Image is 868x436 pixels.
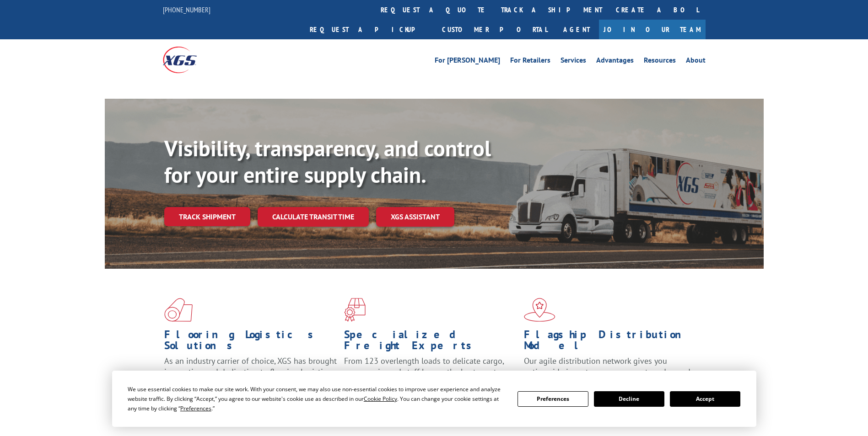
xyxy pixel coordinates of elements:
a: [PHONE_NUMBER] [163,5,210,14]
span: Preferences [180,404,211,412]
button: Accept [670,391,740,407]
img: xgs-icon-flagship-distribution-model-red [524,298,555,322]
h1: Flagship Distribution Model [524,329,697,356]
span: Our agile distribution network gives you nationwide inventory management on demand. [524,356,692,377]
button: Decline [594,391,664,407]
a: Customer Portal [435,20,554,39]
a: Services [561,57,586,67]
a: For [PERSON_NAME] [435,57,500,67]
h1: Specialized Freight Experts [344,329,517,356]
img: xgs-icon-total-supply-chain-intelligence-red [164,298,193,322]
h1: Flooring Logistics Solutions [164,329,337,356]
span: As an industry carrier of choice, XGS has brought innovation and dedication to flooring logistics... [164,356,337,388]
img: xgs-icon-focused-on-flooring-red [344,298,366,322]
button: Preferences [518,391,588,407]
a: Track shipment [164,207,250,226]
a: Request a pickup [303,20,435,39]
a: XGS ASSISTANT [376,207,454,227]
a: Calculate transit time [258,207,369,227]
div: We use essential cookies to make our site work. With your consent, we may also use non-essential ... [128,384,507,413]
a: For Retailers [510,57,550,67]
a: About [686,57,706,67]
a: Agent [554,20,599,39]
a: Advantages [596,57,634,67]
b: Visibility, transparency, and control for your entire supply chain. [164,134,491,189]
a: Join Our Team [599,20,706,39]
div: Cookie Consent Prompt [112,371,756,427]
p: From 123 overlength loads to delicate cargo, our experienced staff knows the best way to move you... [344,356,517,396]
span: Cookie Policy [364,395,397,403]
a: Resources [644,57,676,67]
